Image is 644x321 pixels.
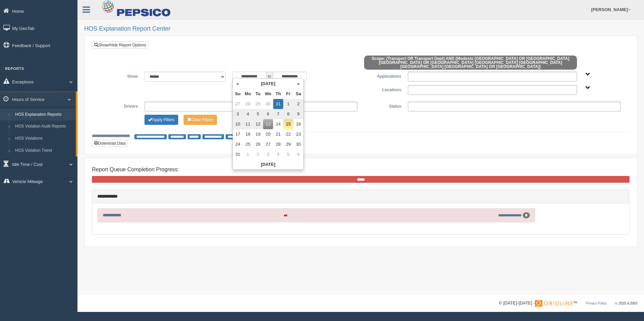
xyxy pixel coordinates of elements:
th: Tu [253,89,263,99]
td: 6 [263,109,273,119]
h4: Report Queue Completion Progress: [92,167,630,173]
a: Privacy Policy [586,301,607,305]
td: 22 [283,129,293,139]
td: 14 [273,119,283,129]
td: 6 [293,149,303,159]
td: 3 [233,109,243,119]
th: We [263,89,273,99]
span: to [266,72,273,82]
th: « [233,79,243,89]
th: Sa [293,89,303,99]
td: 28 [273,139,283,149]
td: 12 [253,119,263,129]
div: © [DATE]-[DATE] - ™ [499,300,637,307]
td: 27 [233,99,243,109]
img: Gridline [535,300,573,307]
span: Scope: (Transport OR Transport Dept) AND (Modesto [GEOGRAPHIC_DATA] OR [GEOGRAPHIC_DATA] [GEOGRAP... [364,56,577,70]
th: Su [233,89,243,99]
a: HOS Violations [12,133,76,145]
td: 31 [273,99,283,109]
a: HOS Explanation Reports [12,109,76,121]
td: 20 [263,129,273,139]
td: 29 [283,139,293,149]
td: 30 [293,139,303,149]
td: 26 [253,139,263,149]
td: 23 [293,129,303,139]
td: 2 [253,149,263,159]
td: 21 [273,129,283,139]
td: 8 [283,109,293,119]
td: 1 [283,99,293,109]
td: 31 [233,149,243,159]
th: Mo [243,89,253,99]
td: 15 [283,119,293,129]
button: Change Filter Options [144,115,178,125]
td: 27 [263,139,273,149]
td: 17 [233,129,243,139]
td: 16 [293,119,303,129]
td: 28 [243,99,253,109]
a: HOS Violation Trend [12,145,76,157]
button: Change Filter Options [184,115,217,125]
th: Th [273,89,283,99]
td: 5 [253,109,263,119]
th: » [293,79,303,89]
td: 5 [283,149,293,159]
label: Drivers [97,102,141,110]
th: Fr [283,89,293,99]
td: 10 [233,119,243,129]
label: Show [97,72,141,80]
td: 4 [273,149,283,159]
button: Download Data [92,140,128,147]
span: v. 2025.4.2063 [615,301,637,305]
th: [DATE] [233,159,303,170]
label: Applications [361,72,405,80]
td: 30 [263,99,273,109]
td: 9 [293,109,303,119]
a: Show/Hide Report Options [92,41,148,49]
td: 3 [263,149,273,159]
td: 11 [243,119,253,129]
td: 24 [233,139,243,149]
td: 25 [243,139,253,149]
td: 7 [273,109,283,119]
td: 18 [243,129,253,139]
td: 29 [253,99,263,109]
th: [DATE] [243,79,293,89]
a: HOS Violation Audit Reports [12,120,76,133]
label: Status [361,102,405,110]
td: 13 [263,119,273,129]
label: Locations [361,85,405,93]
td: 4 [243,109,253,119]
td: 19 [253,129,263,139]
td: 1 [243,149,253,159]
td: 2 [293,99,303,109]
h2: HOS Explanation Report Center [84,26,637,32]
